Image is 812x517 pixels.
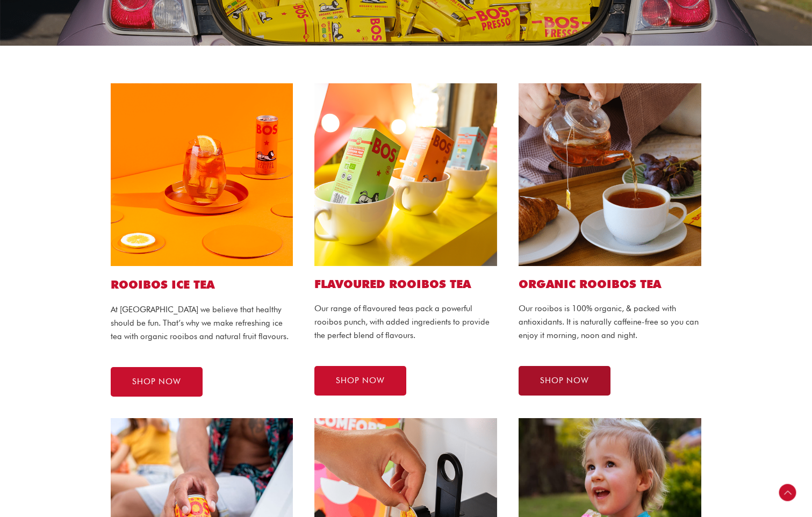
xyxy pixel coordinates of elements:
p: Our rooibos is 100% organic, & packed with antioxidants. It is naturally caffeine-free so you can... [519,302,701,342]
p: At [GEOGRAPHIC_DATA] we believe that healthy should be fun. That’s why we make refreshing ice tea... [111,303,293,343]
img: bos tea bags website1 [519,83,701,266]
a: SHOP NOW [519,366,610,396]
span: SHOP NOW [540,377,589,385]
p: Our range of flavoured teas pack a powerful rooibos punch, with added ingredients to provide the ... [314,302,497,342]
h2: Organic ROOIBOS TEA [519,277,701,291]
h2: Flavoured ROOIBOS TEA [314,277,497,291]
span: SHOP NOW [132,378,181,386]
a: SHOP NOW [314,366,406,396]
a: SHOP NOW [111,367,203,397]
h1: ROOIBOS ICE TEA [111,277,293,292]
span: SHOP NOW [336,377,385,385]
